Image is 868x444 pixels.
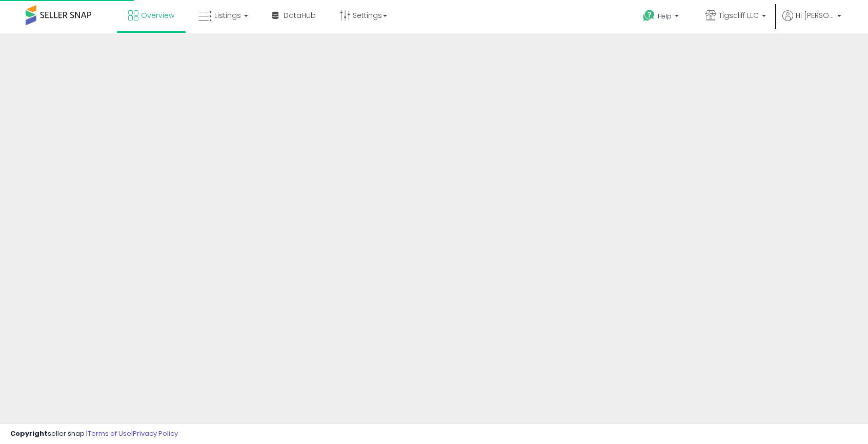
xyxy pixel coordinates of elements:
[642,9,655,22] i: Get Help
[88,429,131,438] a: Terms of Use
[658,12,672,21] span: Help
[214,10,241,21] span: Listings
[141,10,174,21] span: Overview
[133,429,178,438] a: Privacy Policy
[284,10,316,21] span: DataHub
[719,10,759,21] span: Tigscliff LLC
[10,429,48,438] strong: Copyright
[635,2,689,33] a: Help
[796,10,834,21] span: Hi [PERSON_NAME]
[782,10,841,33] a: Hi [PERSON_NAME]
[10,429,178,439] div: seller snap | |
